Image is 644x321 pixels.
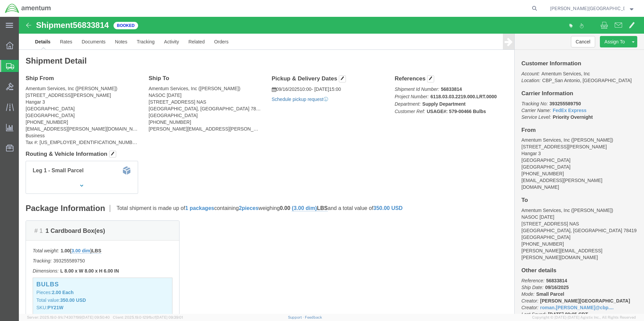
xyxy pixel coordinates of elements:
[532,315,636,320] span: Copyright © [DATE]-[DATE] Agistix Inc., All Rights Reserved
[82,315,110,319] span: [DATE] 09:50:40
[550,5,624,12] span: ROMAN TRUJILLO
[19,17,644,314] iframe: FS Legacy Container
[113,315,183,319] span: Client: 2025.19.0-129fbcf
[156,315,183,319] span: [DATE] 09:39:01
[288,315,305,319] a: Support
[550,4,635,12] button: [PERSON_NAME][GEOGRAPHIC_DATA]
[305,315,322,319] a: Feedback
[27,315,110,319] span: Server: 2025.19.0-91c74307f99
[5,3,51,13] img: logo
